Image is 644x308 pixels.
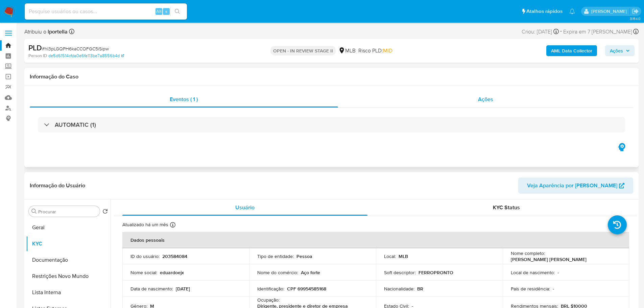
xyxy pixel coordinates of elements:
span: # hI3pLGQPH6kaCCOFGC5iSipw [42,45,109,52]
p: 203584084 [162,253,187,259]
span: MID [383,47,392,54]
span: Atalhos rápidos [526,8,563,15]
p: Aço forte [301,269,320,276]
p: ID do usuário : [130,253,160,259]
b: PLD [28,42,42,53]
p: Atualizado há um mês [122,221,168,228]
span: - [560,27,562,36]
span: Veja Aparência por [PERSON_NAME] [527,177,617,194]
input: Procurar [38,209,97,215]
p: - [553,286,554,292]
button: Retornar ao pedido padrão [102,209,108,216]
span: Usuário [235,204,255,211]
p: - [557,269,559,276]
button: AML Data Collector [546,45,597,56]
p: [DATE] [176,286,190,292]
p: BR [417,286,423,292]
button: search-icon [170,7,184,16]
h3: AUTOMATIC (1) [55,121,96,128]
button: Restrições Novo Mundo [26,268,111,284]
div: AUTOMATIC (1) [38,117,625,133]
button: Documentação [26,252,111,268]
span: Risco PLD: [358,47,392,54]
button: Geral [26,219,111,236]
b: AML Data Collector [551,45,592,56]
a: de5d61514cfda0e6fe113be7a8556b4d [48,53,124,59]
p: OPEN - IN REVIEW STAGE II [270,46,336,55]
div: Criou: [DATE] [522,27,559,36]
span: Ações [478,95,493,103]
b: lportella [46,28,68,35]
p: [PERSON_NAME] [PERSON_NAME] [511,256,587,262]
p: Nome do comércio : [257,269,298,276]
span: Ações [610,45,623,56]
p: Ocupação : [257,297,280,303]
p: lucas.portella@mercadolivre.com [591,8,629,15]
span: Eventos ( 1 ) [170,95,198,103]
span: Atribuiu o [24,28,68,35]
button: Lista Interna [26,284,111,301]
p: Data de nascimento : [130,286,173,292]
button: Procurar [31,209,37,214]
h1: Informação do Caso [30,73,633,80]
p: FERROPRONTO [419,269,453,276]
span: KYC Status [493,204,520,211]
div: MLB [338,47,356,54]
p: MLB [399,253,408,259]
a: Notificações [569,8,575,14]
p: Nome social : [130,269,157,276]
p: Nome completo : [511,250,545,256]
input: Pesquise usuários ou casos... [25,7,187,16]
p: Pessoa [296,253,312,259]
th: Dados pessoais [122,232,629,248]
p: CPF 69954585168 [287,286,326,292]
p: Identificação : [257,286,284,292]
p: Local : [384,253,396,259]
span: Expira em 7 [PERSON_NAME] [563,28,632,35]
h1: Informação do Usuário [30,182,85,189]
a: Sair [632,8,639,15]
p: eduardoejx [160,269,184,276]
p: Tipo de entidade : [257,253,294,259]
p: Local de nascimento : [511,269,555,276]
button: KYC [26,236,111,252]
p: País de residência : [511,286,550,292]
p: Soft descriptor : [384,269,416,276]
span: s [165,8,167,15]
span: Alt [156,8,162,15]
b: Person ID [28,53,47,59]
p: Nacionalidade : [384,286,414,292]
button: Veja Aparência por [PERSON_NAME] [518,177,633,194]
button: Ações [605,45,635,56]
